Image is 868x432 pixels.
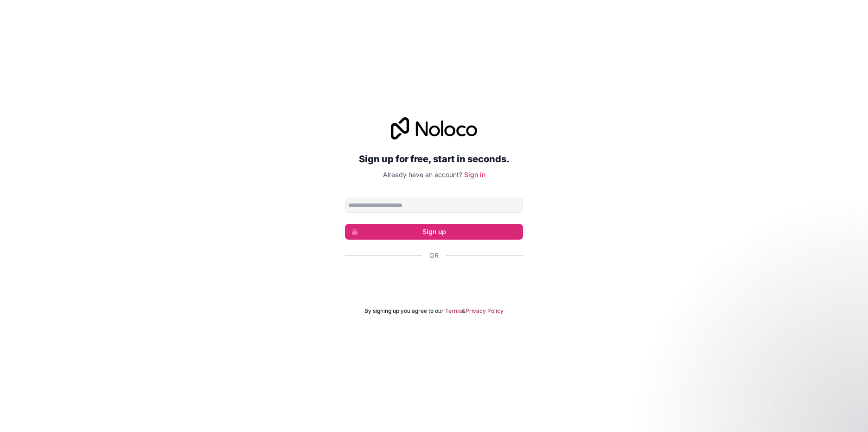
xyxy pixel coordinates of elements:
[345,151,523,167] h2: Sign up for free, start in seconds.
[462,307,466,315] span: &
[429,251,439,260] span: Or
[383,171,462,178] span: Already have an account?
[345,198,523,213] input: Email address
[445,307,462,315] a: Terms
[345,224,523,240] button: Sign up
[364,307,444,315] span: By signing up you agree to our
[466,307,504,315] a: Privacy Policy
[464,171,485,178] a: Sign in
[683,362,868,427] iframe: Intercom notifications message
[340,270,528,291] iframe: Sign in with Google Button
